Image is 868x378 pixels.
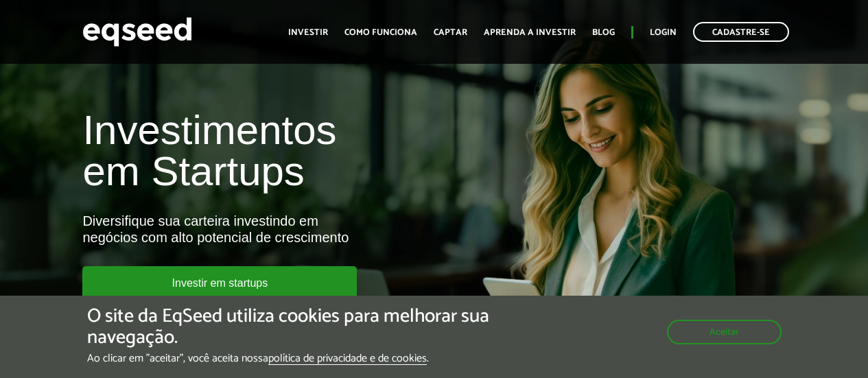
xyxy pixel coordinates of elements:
h5: O site da EqSeed utiliza cookies para melhorar sua navegação. [87,306,504,349]
a: Aprenda a investir [484,28,576,37]
h1: Investimentos em Startups [82,110,496,192]
a: Blog [592,28,615,37]
a: Login [650,28,677,37]
a: Como funciona [344,28,417,37]
img: EqSeed [82,14,192,50]
a: política de privacidade e de cookies [268,353,427,365]
button: Aceitar [667,320,782,344]
a: Investir em startups [82,266,357,298]
div: Diversifique sua carteira investindo em negócios com alto potencial de crescimento [82,213,496,246]
p: Ao clicar em "aceitar", você aceita nossa . [87,352,504,365]
a: Investir [288,28,328,37]
a: Captar [434,28,467,37]
a: Cadastre-se [693,22,789,42]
